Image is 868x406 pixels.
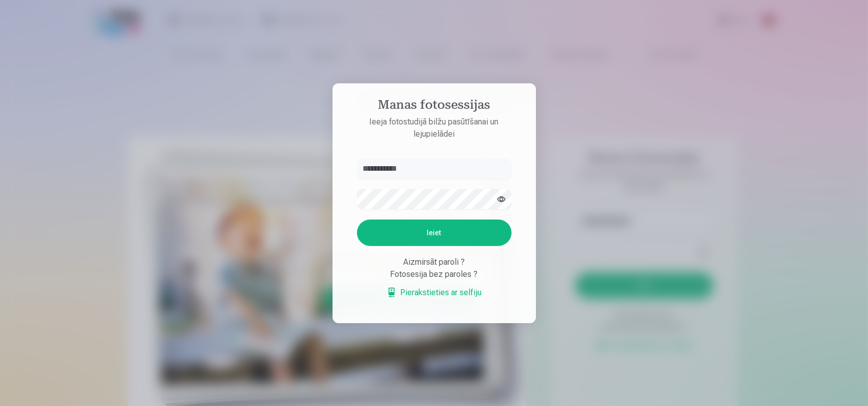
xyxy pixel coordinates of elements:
a: Pierakstieties ar selfiju [386,287,482,299]
button: Ieiet [357,220,512,246]
div: Fotosesija bez paroles ? [357,268,512,280]
h4: Manas fotosessijas [347,98,522,116]
div: Aizmirsāt paroli ? [357,256,512,268]
p: Ieeja fotostudijā bilžu pasūtīšanai un lejupielādei [347,116,522,140]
